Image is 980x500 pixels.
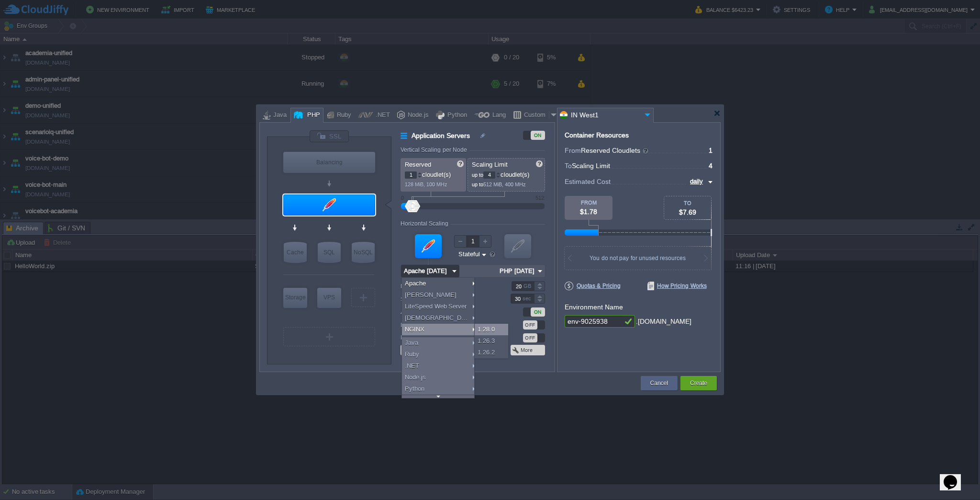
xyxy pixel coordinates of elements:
[401,281,498,291] label: Disk Limit
[402,278,477,289] div: Apache
[531,131,545,140] div: ON
[405,108,429,123] div: Node.js
[523,320,537,330] div: OFF
[402,383,477,395] div: Python
[402,324,477,335] div: NGINX
[334,108,351,123] div: Ruby
[490,108,506,123] div: Lang
[270,108,287,123] div: Java
[401,319,498,330] label: Public IPv4
[664,200,711,206] div: TO
[535,195,544,201] div: 512
[472,161,508,168] span: Scaling Limit
[317,288,341,307] div: VPS
[472,172,483,178] span: up to
[401,220,451,227] div: Horizontal Scaling
[475,347,508,358] div: 1.26.2
[352,242,375,263] div: NoSQL
[405,182,447,187] span: 128 MiB, 100 MHz
[318,242,341,263] div: SQL
[523,333,537,342] div: OFF
[283,288,307,307] div: Storage
[402,372,477,383] div: Node.js
[405,161,431,168] span: Reserved
[401,195,404,201] div: 0
[318,242,341,263] div: SQL Databases
[940,462,970,490] iframe: chat widget
[565,303,623,311] label: Environment Name
[304,108,320,123] div: PHP
[531,307,545,317] div: ON
[283,152,375,173] div: Balancing
[521,108,549,123] div: Custom
[402,289,477,301] div: [PERSON_NAME]
[401,332,498,342] label: Public IPv6
[405,169,463,179] p: cloudlet(s)
[283,152,375,173] div: Load Balancer
[565,200,612,205] div: FROM
[565,132,629,139] div: Container Resources
[402,301,477,312] div: LiteSpeed Web Server
[521,346,534,354] button: More
[565,162,572,170] span: To
[352,242,375,263] div: NoSQL Databases
[565,147,581,154] span: From
[581,147,649,154] span: Reserved Cloudlets
[402,337,477,349] div: Java
[650,378,668,388] button: Cancel
[283,288,307,308] div: Storage Containers
[523,294,533,303] div: sec
[284,242,307,263] div: Cache
[679,208,696,216] span: $7.69
[636,315,691,328] div: .[DOMAIN_NAME]
[445,108,467,123] div: Python
[475,335,508,347] div: 1.26.3
[373,108,390,123] div: .NET
[283,327,375,346] div: Create New Layer
[401,294,498,304] label: Sequential restart delay
[472,169,542,179] p: cloudlet(s)
[401,147,469,153] div: Vertical Scaling per Node
[523,282,533,291] div: GB
[283,194,375,216] div: Application Servers
[402,349,477,360] div: Ruby
[351,288,375,307] div: Create New Layer
[475,324,508,335] div: 1.28.0
[317,288,341,308] div: Elastic VPS
[690,378,707,388] button: Create
[580,208,597,216] span: $1.78
[709,162,713,170] span: 4
[572,162,610,170] span: Scaling Limit
[401,307,498,317] label: Access via SLB
[483,182,526,187] span: 512 MiB, 400 MHz
[472,182,483,187] span: up to
[647,282,707,290] span: How Pricing Works
[565,282,621,290] span: Quotas & Pricing
[565,176,611,187] span: Estimated Cost
[402,312,477,324] div: [DEMOGRAPHIC_DATA]
[402,360,477,372] div: .NET
[709,147,713,154] span: 1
